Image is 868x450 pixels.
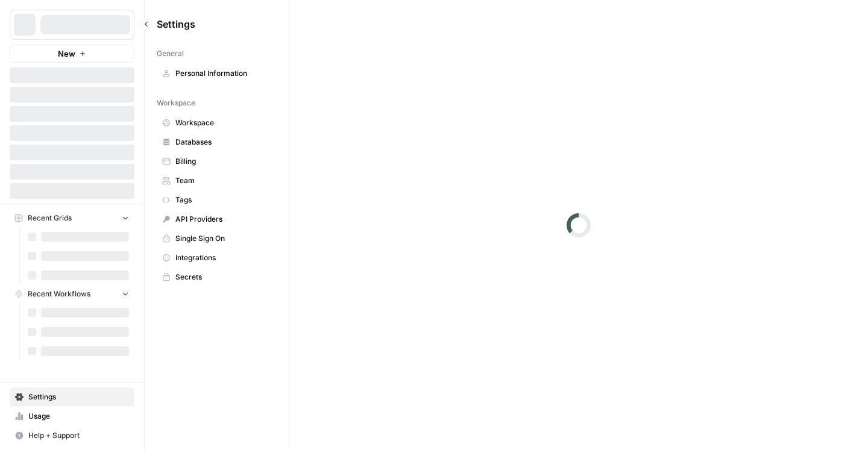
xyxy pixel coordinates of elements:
[28,213,72,223] span: Recent Grids
[58,48,75,60] span: New
[10,209,134,227] button: Recent Grids
[157,267,277,287] a: Secrets
[157,48,184,59] span: General
[175,156,271,167] span: Billing
[175,175,271,186] span: Team
[157,152,277,171] a: Billing
[175,195,271,205] span: Tags
[157,229,277,248] a: Single Sign On
[157,210,277,229] a: API Providers
[10,387,134,407] a: Settings
[175,252,271,263] span: Integrations
[157,64,277,83] a: Personal Information
[175,233,271,244] span: Single Sign On
[157,171,277,190] a: Team
[175,117,271,128] span: Workspace
[175,68,271,79] span: Personal Information
[157,17,195,31] span: Settings
[157,248,277,267] a: Integrations
[10,45,134,63] button: New
[28,289,90,299] span: Recent Workflows
[157,133,277,152] a: Databases
[28,430,129,441] span: Help + Support
[28,411,129,422] span: Usage
[157,190,277,210] a: Tags
[10,407,134,426] a: Usage
[175,214,271,225] span: API Providers
[10,426,134,445] button: Help + Support
[175,137,271,148] span: Databases
[175,272,271,283] span: Secrets
[157,113,277,133] a: Workspace
[28,392,129,402] span: Settings
[10,285,134,303] button: Recent Workflows
[157,98,195,108] span: Workspace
